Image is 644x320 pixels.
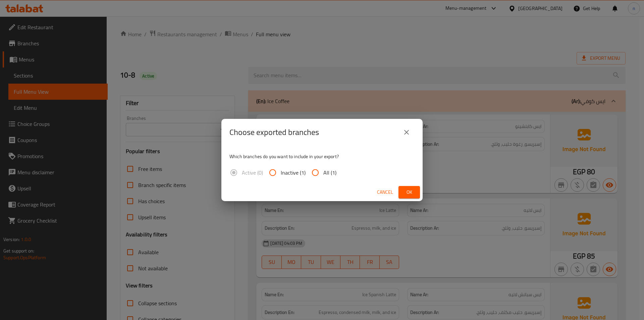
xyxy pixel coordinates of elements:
p: Which branches do you want to include in your export? [229,153,415,160]
span: Cancel [377,188,393,196]
span: Active (0) [242,169,263,177]
span: All (1) [323,169,336,177]
span: Ok [404,188,415,196]
button: close [398,124,415,140]
button: Cancel [374,186,396,198]
h2: Choose exported branches [229,127,319,138]
button: Ok [398,186,420,198]
span: Inactive (1) [281,169,306,177]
